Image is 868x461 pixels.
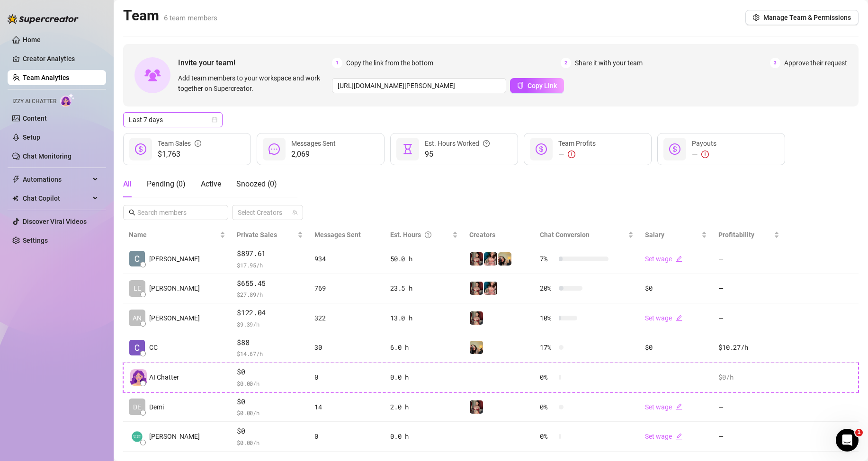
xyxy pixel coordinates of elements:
td: — [713,392,785,422]
th: Creators [464,226,535,244]
span: exclamation-circle [701,151,709,158]
div: Pending ( 0 ) [147,178,186,190]
img: Demi [470,400,483,414]
div: 0.0 h [390,431,458,442]
span: [PERSON_NAME] [149,431,200,442]
span: Messages Sent [291,140,336,147]
span: Izzy AI Chatter [12,97,56,106]
a: Set wageedit [645,403,682,411]
span: $655.45 [237,278,303,289]
td: — [713,274,785,304]
span: 7 % [540,254,555,264]
img: Demi [470,311,483,325]
span: [PERSON_NAME] [149,254,200,264]
div: $0 /h [718,372,779,382]
div: 2.0 h [390,402,458,412]
span: AI Chatter [149,372,179,382]
a: Discover Viral Videos [23,218,87,225]
span: Copy Link [528,82,557,89]
td: — [713,244,785,274]
span: Copy the link from the bottom [346,58,433,68]
div: 769 [314,283,379,293]
div: 0 [314,431,379,442]
span: $ 0.00 /h [237,438,303,447]
span: team [292,210,298,215]
img: PeggySue [484,252,497,266]
span: edit [676,256,682,262]
span: Automations [23,172,90,187]
div: 934 [314,254,379,264]
span: LE [134,283,141,293]
img: Demi [470,252,483,266]
span: edit [676,403,682,410]
span: edit [676,433,682,440]
span: exclamation-circle [568,151,575,158]
span: 2 [561,58,571,68]
div: $0 [645,283,707,293]
span: dollar-circle [135,143,146,155]
span: Profitability [718,231,754,239]
img: Mistress [470,341,483,354]
a: Home [23,36,41,44]
a: Content [23,115,47,122]
span: Payouts [692,140,716,147]
span: Team Profits [558,140,596,147]
span: $ 0.00 /h [237,379,303,388]
span: [PERSON_NAME] [149,283,200,293]
span: dollar-circle [536,143,547,155]
div: 322 [314,313,379,323]
a: Setup [23,133,40,141]
span: 1 [332,58,342,68]
span: AN [133,313,142,323]
img: logo-BBDzfeDw.svg [8,14,79,24]
span: question-circle [483,138,490,149]
img: izzy-ai-chatter-avatar-DDCN_rTZ.svg [130,369,147,386]
span: Snoozed ( 0 ) [236,179,277,188]
span: 0 % [540,372,555,382]
span: $ 9.39 /h [237,319,303,329]
div: 30 [314,342,379,353]
th: Name [123,226,231,244]
span: $ 17.95 /h [237,260,303,270]
div: — [558,149,596,160]
img: AI Chatter [60,93,75,107]
div: 13.0 h [390,313,458,323]
a: Set wageedit [645,314,682,322]
a: Set wageedit [645,255,682,263]
span: $0 [237,396,303,408]
span: edit [676,315,682,321]
span: 6 team members [164,14,217,22]
span: 3 [770,58,780,68]
div: 14 [314,402,379,412]
td: — [713,422,785,452]
span: $ 27.89 /h [237,290,303,299]
div: Est. Hours [390,230,450,240]
div: 0.0 h [390,372,458,382]
a: Team Analytics [23,74,69,81]
input: Search members [137,207,215,218]
span: 1 [855,429,863,436]
span: 0 % [540,402,555,412]
span: Salary [645,231,664,239]
button: Manage Team & Permissions [745,10,859,25]
div: 23.5 h [390,283,458,293]
span: 95 [425,149,490,160]
span: info-circle [195,138,201,149]
td: — [713,303,785,333]
div: 0 [314,372,379,382]
span: $0 [237,426,303,437]
img: Demi [470,282,483,295]
span: Name [129,230,218,240]
span: Approve their request [784,58,847,68]
img: PeggySue [484,282,497,295]
span: $122.04 [237,307,303,319]
img: Giada Migliavac… [129,429,145,444]
span: Chat Copilot [23,191,90,206]
div: Est. Hours Worked [425,138,490,149]
span: 10 % [540,313,555,323]
span: Private Sales [237,231,277,239]
span: $1,763 [158,149,201,160]
a: Set wageedit [645,433,682,440]
div: 50.0 h [390,254,458,264]
span: $897.61 [237,248,303,259]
